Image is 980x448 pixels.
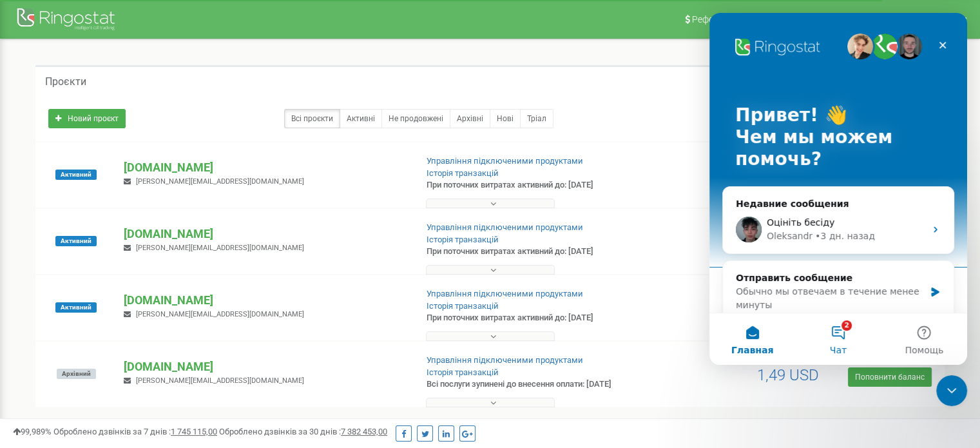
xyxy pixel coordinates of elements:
[427,156,583,166] a: Управління підключеними продуктами
[520,109,553,128] a: Тріал
[709,13,967,365] iframe: Intercom live chat
[936,375,967,406] iframe: Intercom live chat
[848,367,932,387] a: Поповнити баланс
[55,236,97,246] span: Активний
[450,109,490,128] a: Архівні
[340,109,382,128] a: Активні
[219,427,387,436] span: Оброблено дзвінків за 30 днів :
[427,378,633,391] p: Всі послуги зупинені до внесення оплати: [DATE]
[427,289,583,298] a: Управління підключеними продуктами
[136,244,304,252] span: [PERSON_NAME][EMAIL_ADDRESS][DOMAIN_NAME]
[692,14,787,24] span: Реферальна програма
[136,177,304,186] span: [PERSON_NAME][EMAIL_ADDRESS][DOMAIN_NAME]
[427,246,633,258] p: При поточних витратах активний до: [DATE]
[124,159,405,176] p: [DOMAIN_NAME]
[13,427,52,436] span: 99,989%
[490,109,521,128] a: Нові
[427,301,499,311] a: Історія транзакцій
[55,170,97,180] span: Активний
[57,369,96,379] span: Архівний
[427,235,499,244] a: Історія транзакцій
[48,109,126,128] a: Новий проєкт
[136,310,304,318] span: [PERSON_NAME][EMAIL_ADDRESS][DOMAIN_NAME]
[427,355,583,365] a: Управління підключеними продуктами
[427,367,499,377] a: Історія транзакцій
[381,109,450,128] a: Не продовжені
[124,226,405,242] p: [DOMAIN_NAME]
[53,427,217,436] span: Оброблено дзвінків за 7 днів :
[171,427,217,436] u: 1 745 115,00
[136,376,304,385] span: [PERSON_NAME][EMAIL_ADDRESS][DOMAIN_NAME]
[45,76,86,88] h5: Проєкти
[427,179,633,191] p: При поточних витратах активний до: [DATE]
[427,312,633,324] p: При поточних витратах активний до: [DATE]
[341,427,387,436] u: 7 382 453,00
[124,358,405,375] p: [DOMAIN_NAME]
[55,302,97,313] span: Активний
[427,168,499,178] a: Історія транзакцій
[284,109,340,128] a: Всі проєкти
[124,292,405,309] p: [DOMAIN_NAME]
[757,366,819,384] span: 1,49 USD
[427,222,583,232] a: Управління підключеними продуктами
